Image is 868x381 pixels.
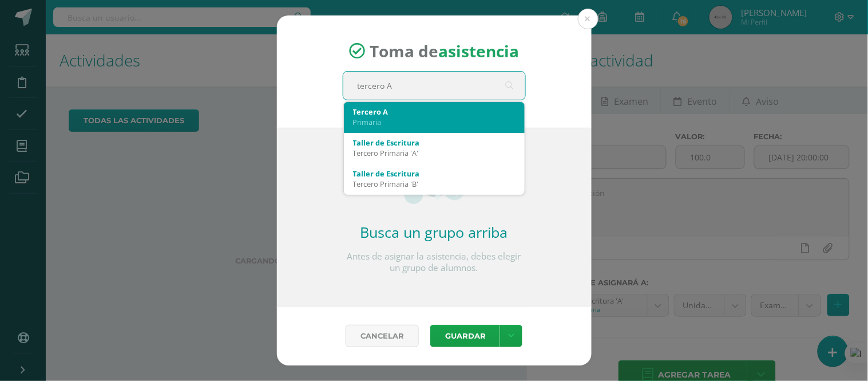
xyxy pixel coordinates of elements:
[370,40,519,62] span: Toma de
[578,9,599,29] button: Close (Esc)
[353,107,516,117] div: Tercero A
[353,117,516,127] div: Primaria
[353,138,516,148] div: Taller de Escritura
[346,325,419,347] a: Cancelar
[343,72,525,100] input: Busca un grado o sección aquí...
[353,168,516,179] div: Taller de Escritura
[430,325,500,347] button: Guardar
[353,179,516,189] div: Tercero Primaria 'B'
[343,222,526,242] h2: Busca un grupo arriba
[353,148,516,158] div: Tercero Primaria 'A'
[438,40,519,62] strong: asistencia
[343,251,526,274] p: Antes de asignar la asistencia, debes elegir un grupo de alumnos.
